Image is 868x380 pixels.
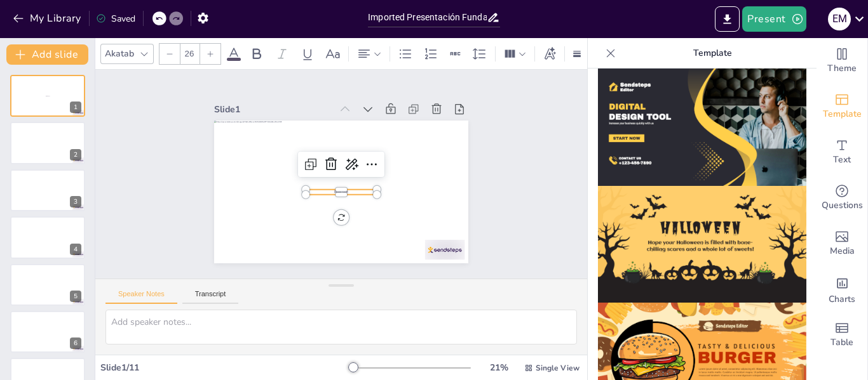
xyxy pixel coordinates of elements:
span: Media [830,244,855,258]
div: Slide 1 [398,94,466,201]
div: 6 [10,311,85,353]
div: Get real-time input from your audience [817,175,867,221]
div: 21 % [484,362,514,374]
div: 6 [70,337,81,349]
span: Questions [822,199,863,213]
div: 1 [10,75,85,117]
div: 1 [70,102,81,113]
div: Add charts and graphs [817,266,867,312]
button: Add slide [6,44,88,65]
img: thumb-12.png [598,69,806,186]
button: E M [828,6,851,32]
button: My Library [10,8,86,29]
div: Column Count [501,44,529,64]
button: Export to PowerPoint [715,6,740,32]
div: Add ready made slides [817,84,867,129]
div: Border settings [570,44,584,64]
span: Template [823,107,862,121]
div: 3 [10,169,85,211]
img: thumb-13.png [598,186,806,303]
div: 5 [10,264,85,306]
p: Template [621,38,804,69]
input: Insert title [368,8,487,27]
button: Present [742,6,806,32]
div: 5 [70,291,81,302]
span: Table [831,336,853,350]
div: 2 [70,149,81,161]
div: Add a table [817,312,867,358]
span: Charts [829,292,855,306]
div: 4 [10,216,85,258]
div: Add text boxes [817,129,867,175]
div: 3 [70,196,81,207]
div: Change the overall theme [817,38,867,84]
div: E M [828,8,851,30]
span: Body text [320,158,332,173]
span: Text [833,153,851,167]
span: Theme [827,62,857,75]
div: Text effects [540,44,559,64]
button: Speaker Notes [105,290,177,304]
span: Single View [536,363,580,373]
span: Body text [46,95,50,96]
div: Saved [96,13,135,25]
div: 2 [10,122,85,164]
div: Add images, graphics, shapes or video [817,221,867,266]
div: Slide 1 / 11 [100,362,349,374]
div: Akatab [102,45,137,62]
div: 4 [70,244,81,255]
button: Transcript [182,290,239,304]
